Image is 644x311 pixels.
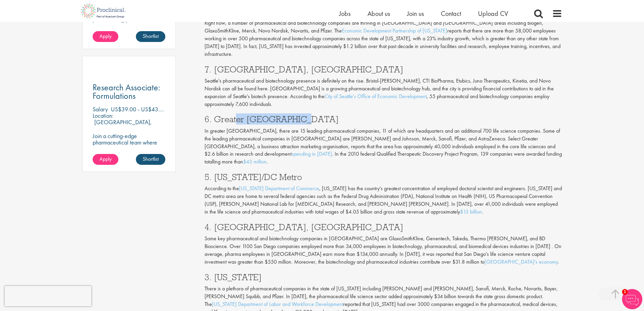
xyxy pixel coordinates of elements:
a: City of Seattle's Office of Economic Development [325,93,427,100]
p: [GEOGRAPHIC_DATA], [GEOGRAPHIC_DATA] [93,118,152,132]
p: US$39.00 - US$43.00 per hour [111,105,187,113]
p: Right now, a number of pharmaceutical and biotechnology companies are thriving in [GEOGRAPHIC_DAT... [205,19,562,58]
a: Apply [93,31,118,42]
span: 1 [622,289,628,295]
p: In greater [GEOGRAPHIC_DATA], there are 15 leading pharmaceutical companies, 11 of which are head... [205,127,562,166]
a: Research Associate: Formulations [93,83,166,100]
a: spending in [DATE] [291,150,332,157]
span: Research Associate: Formulations [93,82,160,102]
a: Join us [407,9,424,18]
a: $15 billion [460,208,482,215]
a: Upload CV [478,9,508,18]
span: Apply [99,155,112,162]
a: Contact [441,9,461,18]
h3: 7. [GEOGRAPHIC_DATA], [GEOGRAPHIC_DATA] [205,65,562,74]
h3: 6. Greater [GEOGRAPHIC_DATA] [205,115,562,124]
p: According to the , [US_STATE] has the country's greatest concentration of employed doctoral scien... [205,185,562,216]
span: Apply [99,32,112,40]
a: [GEOGRAPHIC_DATA]'s economy [484,258,558,265]
a: $45 million [243,158,267,165]
h3: 5. [US_STATE]/DC Metro [205,173,562,181]
a: Shortlist [136,31,165,42]
p: Some key pharmaceutical and biotechnology companies in [GEOGRAPHIC_DATA] are GlaxoSmithKline, Gen... [205,235,562,266]
h3: 4. [GEOGRAPHIC_DATA], [GEOGRAPHIC_DATA] [205,223,562,231]
span: Salary [93,105,108,113]
img: Chatbot [622,289,642,309]
iframe: reCAPTCHA [5,286,91,306]
a: Economic Development Partnership of [US_STATE] [342,27,447,34]
a: Apply [93,154,118,165]
a: Jobs [339,9,351,18]
span: Location: [93,112,113,119]
p: Join a cutting-edge pharmaceutical team where your precision and passion for quality will help sh... [93,133,166,165]
p: Seattle's pharmaceutical and biotechnology presence is definitely on the rise. Bristol-[PERSON_NA... [205,77,562,108]
h3: 3. [US_STATE] [205,273,562,282]
a: [US_STATE] Department of Commerce [239,185,319,192]
a: [US_STATE] Department of Labor and Workforce Development [212,301,343,308]
a: Shortlist [136,154,165,165]
a: About us [367,9,390,18]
